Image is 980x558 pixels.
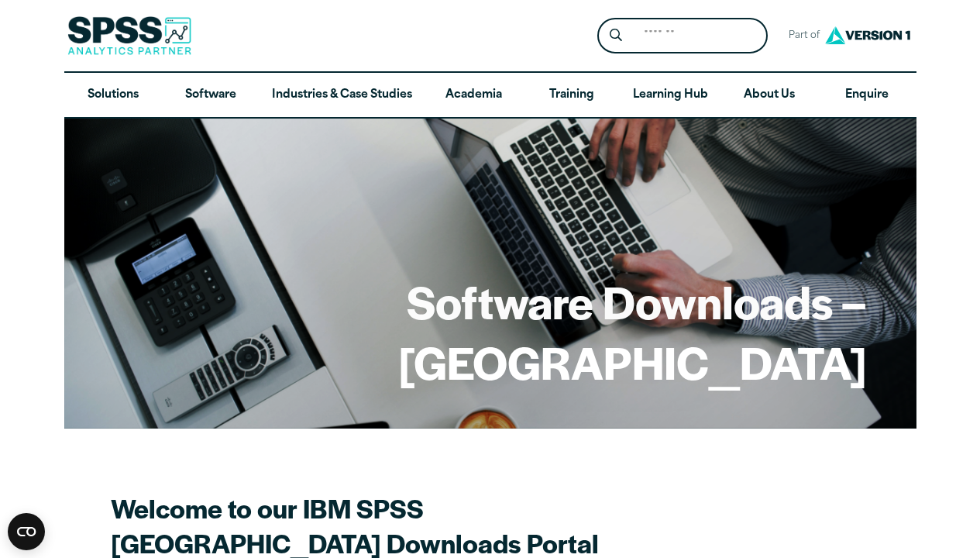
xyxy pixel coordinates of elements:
[818,73,916,118] a: Enquire
[260,73,425,118] a: Industries & Case Studies
[621,73,720,118] a: Learning Hub
[522,73,620,118] a: Training
[114,271,867,391] h1: Software Downloads – [GEOGRAPHIC_DATA]
[64,73,916,118] nav: Desktop version of site main menu
[162,73,260,118] a: Software
[67,16,191,55] img: SPSS Analytics Partner
[597,18,768,54] form: Site Header Search Form
[601,22,630,50] button: Search magnifying glass icon
[425,73,522,118] a: Academia
[64,73,162,118] a: Solutions
[8,513,45,550] button: Open CMP widget
[610,29,622,42] svg: Search magnifying glass icon
[780,25,821,47] span: Part of
[821,21,914,50] img: Version1 Logo
[720,73,818,118] a: About Us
